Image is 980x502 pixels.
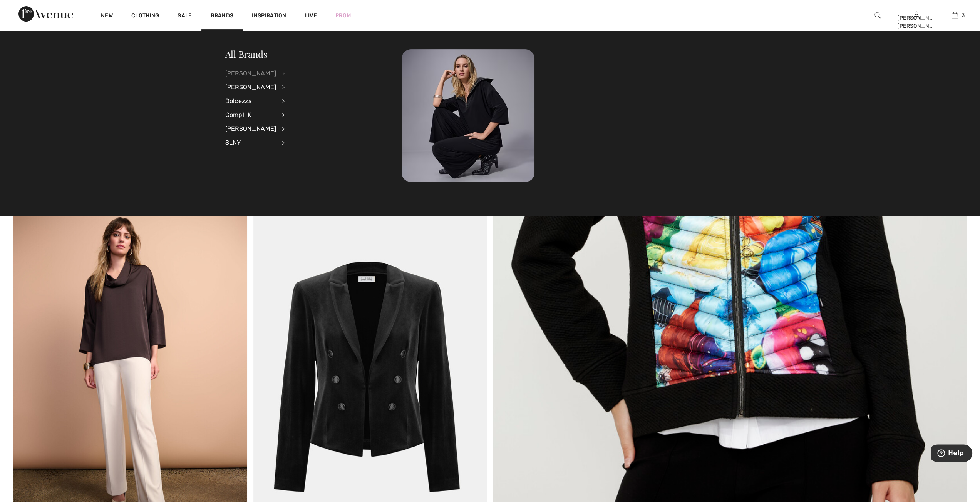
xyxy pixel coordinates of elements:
[225,122,276,136] div: [PERSON_NAME]
[913,11,920,20] img: My Info
[225,108,276,122] div: Compli K
[225,48,268,60] a: All Brands
[225,80,276,94] div: [PERSON_NAME]
[335,12,351,20] a: Prom
[252,12,286,20] span: Inspiration
[962,12,965,19] span: 3
[178,12,192,20] a: Sale
[913,12,920,19] a: Sign In
[305,12,317,20] a: Live
[131,12,159,20] a: Clothing
[402,49,534,182] img: 250825112723_baf80837c6fd5.jpg
[18,6,73,22] img: 1ère Avenue
[211,12,234,20] a: Brands
[101,12,113,20] a: New
[225,136,276,150] div: SLNY
[874,11,881,20] img: search the website
[936,11,973,20] a: 3
[897,14,935,30] div: [PERSON_NAME] [PERSON_NAME]
[225,67,276,80] div: [PERSON_NAME]
[225,94,276,108] div: Dolcezza
[931,444,972,464] iframe: Opens a widget where you can find more information
[952,11,958,20] img: My Bag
